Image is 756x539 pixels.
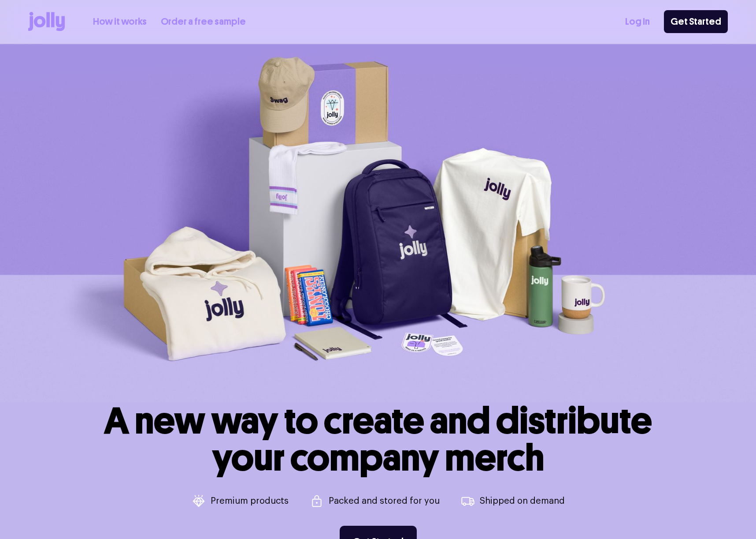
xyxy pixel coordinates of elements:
a: Get Started [664,10,728,33]
h1: A new way to create and distribute your company merch [104,402,652,476]
a: Log In [625,15,650,29]
p: Packed and stored for you [329,497,440,505]
p: Shipped on demand [480,497,565,505]
a: How it works [93,15,147,29]
a: Order a free sample [161,15,246,29]
p: Premium products [211,497,289,505]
